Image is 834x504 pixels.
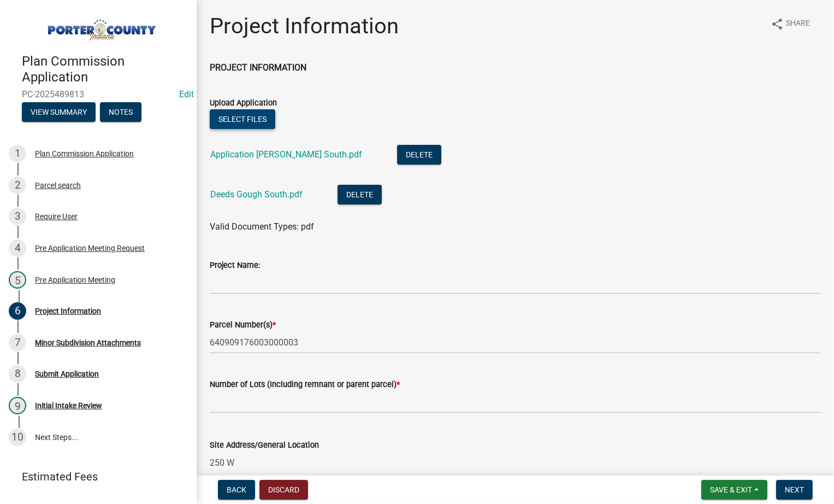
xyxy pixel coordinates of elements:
span: Save & Exit [710,485,752,494]
button: shareShare [762,13,819,34]
a: Estimated Fees [9,466,179,488]
div: 3 [9,208,26,225]
button: Back [218,480,255,500]
div: Project Information [35,307,101,315]
span: PC-2025489813 [22,89,175,99]
div: 2 [9,177,26,194]
label: Upload Application [210,99,277,107]
span: Next [785,485,804,494]
span: Share [786,17,810,31]
h1: Project Information [210,13,399,39]
div: Parcel search [35,181,81,189]
i: share [771,17,784,31]
div: Plan Commission Application [35,150,134,157]
button: Notes [100,102,141,122]
img: Porter County, Indiana [22,11,179,42]
wm-modal-confirm: Delete Document [397,150,441,161]
button: Save & Exit [701,480,767,500]
div: 5 [9,271,26,289]
label: Site Address/General Location [210,442,319,449]
wm-modal-confirm: Delete Document [338,190,382,201]
label: Number of Lots (Including remnant or parent parcel) [210,381,400,389]
span: Back [227,485,246,494]
div: 6 [9,302,26,320]
div: 9 [9,397,26,414]
button: View Summary [22,102,96,122]
label: Parcel Number(s) [210,321,276,329]
strong: PROJECT INFORMATION [210,62,306,73]
a: Application [PERSON_NAME] South.pdf [210,149,362,160]
div: Pre Application Meeting Request [35,244,145,252]
wm-modal-confirm: Notes [100,109,141,118]
div: 10 [9,429,26,446]
a: Deeds Gough South.pdf [210,189,303,200]
div: Initial Intake Review [35,402,102,409]
div: 7 [9,334,26,351]
h4: Plan Commission Application [22,54,188,85]
div: Submit Application [35,370,99,378]
label: Project Name: [210,262,260,269]
wm-modal-confirm: Summary [22,109,96,118]
div: 4 [9,239,26,257]
div: Pre Application Meeting [35,276,115,284]
div: 8 [9,365,26,383]
button: Select files [210,109,275,129]
div: Require User [35,213,78,220]
wm-modal-confirm: Edit Application Number [179,89,194,99]
button: Next [776,480,813,500]
div: 1 [9,145,26,162]
a: Edit [179,89,194,99]
span: Valid Document Types: pdf [210,221,314,232]
button: Discard [259,480,308,500]
button: Delete [338,185,382,204]
div: Minor Subdivision Attachments [35,339,141,347]
button: Delete [397,145,441,165]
